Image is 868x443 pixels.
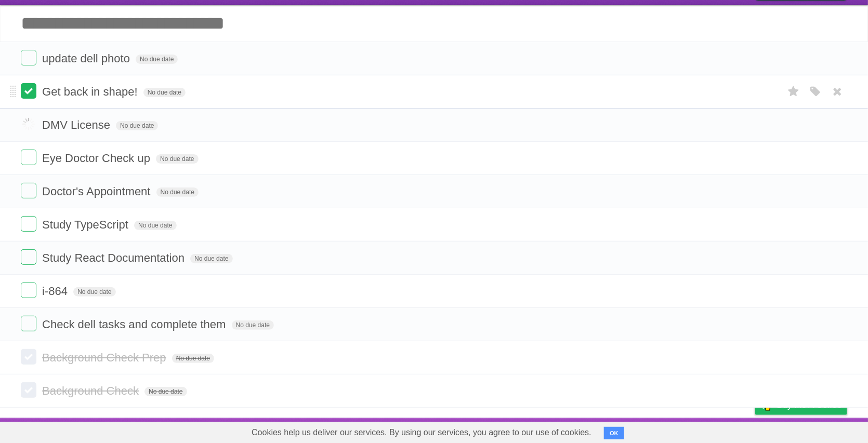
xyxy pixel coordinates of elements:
[21,216,36,232] label: Done
[136,55,178,64] span: No due date
[156,154,198,164] span: No due date
[190,254,232,263] span: No due date
[42,218,131,231] span: Study TypeScript
[21,249,36,265] label: Done
[42,185,153,198] span: Doctor's Appointment
[143,88,186,97] span: No due date
[21,349,36,365] label: Done
[144,387,187,396] span: No due date
[42,118,113,131] span: DMV License
[42,52,133,65] span: update dell photo
[42,285,70,298] span: i-864
[651,421,693,440] a: Developers
[241,422,602,443] span: Cookies help us deliver our services. By using our services, you agree to our use of cookies.
[706,421,729,440] a: Terms
[784,83,804,100] label: Star task
[42,85,140,98] span: Get back in shape!
[156,187,199,197] span: No due date
[42,318,228,331] span: Check dell tasks and complete them
[232,320,274,330] span: No due date
[21,50,36,65] label: Done
[21,83,36,99] label: Done
[42,152,153,165] span: Eye Doctor Check up
[73,287,115,297] span: No due date
[777,396,842,414] span: Buy me a coffee
[172,354,214,363] span: No due date
[21,316,36,331] label: Done
[604,427,624,439] button: OK
[21,150,36,165] label: Done
[42,351,168,364] span: Background Check Prep
[742,421,769,440] a: Privacy
[21,382,36,398] label: Done
[21,283,36,298] label: Done
[21,183,36,198] label: Done
[134,221,176,230] span: No due date
[42,251,187,264] span: Study React Documentation
[617,421,639,440] a: About
[42,384,141,397] span: Background Check
[116,121,158,130] span: No due date
[782,421,847,440] a: Suggest a feature
[21,116,36,132] label: Done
